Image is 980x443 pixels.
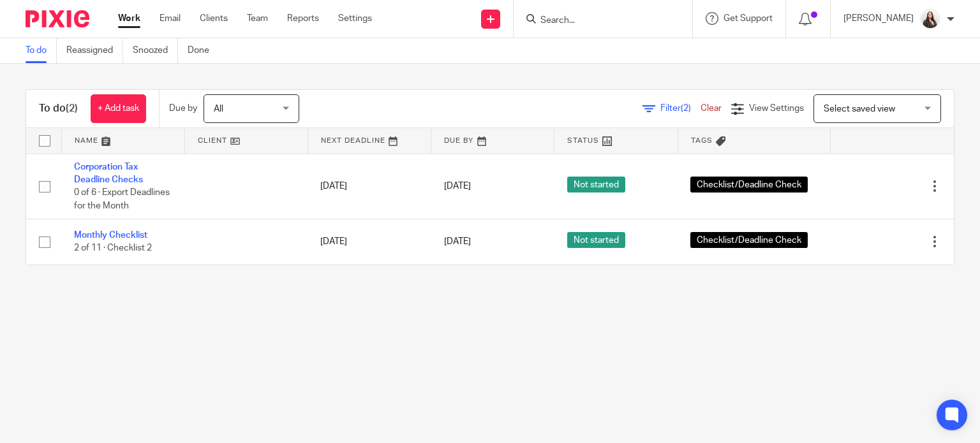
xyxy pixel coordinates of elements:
span: 0 of 6 · Export Deadlines for the Month [74,188,170,210]
a: Reports [287,12,319,25]
a: Corporation Tax Deadline Checks [74,163,143,184]
a: Settings [338,12,372,25]
a: Team [247,12,268,25]
span: Select saved view [824,105,895,113]
a: Email [160,12,181,25]
span: [DATE] [444,237,471,246]
img: 2022.jpg [920,9,940,29]
span: [DATE] [444,182,471,191]
span: (2) [681,104,691,113]
span: Not started [567,177,625,192]
a: Monthly Checklist [74,231,147,240]
a: + Add task [91,94,146,123]
p: [PERSON_NAME] [843,12,914,25]
span: Checklist/Deadline Check [690,232,808,248]
span: Tags [691,137,713,144]
a: Reassigned [66,38,123,63]
p: Due by [169,102,197,115]
span: Not started [567,232,625,248]
h1: To do [39,102,78,115]
a: To do [26,38,57,63]
span: (2) [66,103,78,113]
a: Done [188,38,219,63]
span: Filter [660,104,701,113]
td: [DATE] [308,219,431,265]
span: All [214,105,223,113]
span: Get Support [724,14,773,23]
img: Pixie [26,10,89,27]
td: [DATE] [308,154,431,219]
span: 2 of 11 · Checklist 2 [74,244,152,253]
span: View Settings [749,104,804,113]
a: Snoozed [133,38,178,63]
a: Clear [701,104,722,113]
a: Clients [200,12,228,25]
input: Search [539,15,654,27]
span: Checklist/Deadline Check [690,177,808,192]
a: Work [118,12,140,25]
